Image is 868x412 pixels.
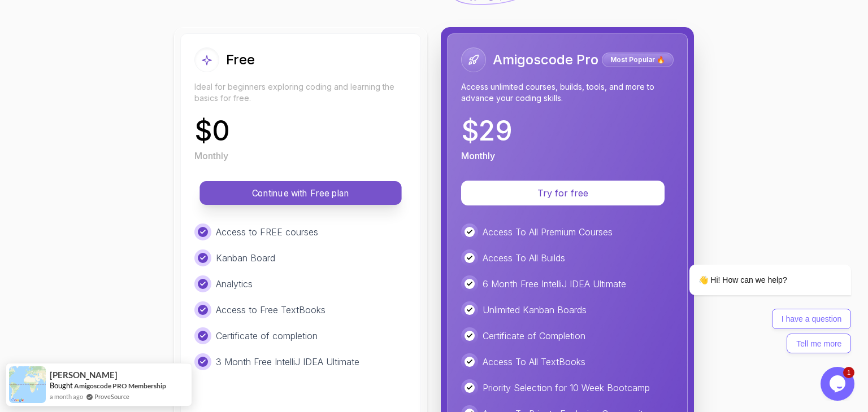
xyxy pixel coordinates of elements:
h2: Free [226,51,255,69]
p: Ideal for beginners exploring coding and learning the basics for free. [194,81,407,104]
h2: Amigoscode Pro [493,51,598,69]
span: [PERSON_NAME] [50,370,118,380]
button: Continue with Free plan [199,181,401,205]
p: Certificate of completion [216,329,318,343]
button: Try for free [461,181,665,205]
p: 6 Month Free IntelliJ IDEA Ultimate [483,277,626,291]
iframe: chat widget [821,367,857,401]
span: a month ago [50,392,83,401]
a: ProveSource [94,392,129,401]
p: Monthly [461,149,495,163]
p: Access To All TextBooks [483,355,585,369]
p: Continue with Free plan [212,187,389,200]
p: 3 Month Free IntelliJ IDEA Ultimate [216,355,359,369]
p: Monthly [194,149,228,163]
span: Bought [50,381,73,390]
p: Access to FREE courses [216,225,318,239]
p: Access To All Premium Courses [483,225,613,239]
p: Try for free [475,186,651,200]
p: $ 0 [194,117,230,144]
p: Most Popular 🔥 [604,54,672,65]
p: Priority Selection for 10 Week Bootcamp [483,381,650,395]
p: Kanban Board [216,251,275,265]
iframe: chat widget [653,176,857,361]
a: Amigoscode PRO Membership [74,382,166,390]
p: Analytics [216,277,253,291]
p: Access to Free TextBooks [216,303,325,317]
img: provesource social proof notification image [9,366,46,403]
p: Certificate of Completion [483,329,585,343]
p: Access To All Builds [483,251,565,265]
p: Unlimited Kanban Boards [483,303,587,317]
p: Access unlimited courses, builds, tools, and more to advance your coding skills. [461,81,674,104]
p: $ 29 [461,117,513,144]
